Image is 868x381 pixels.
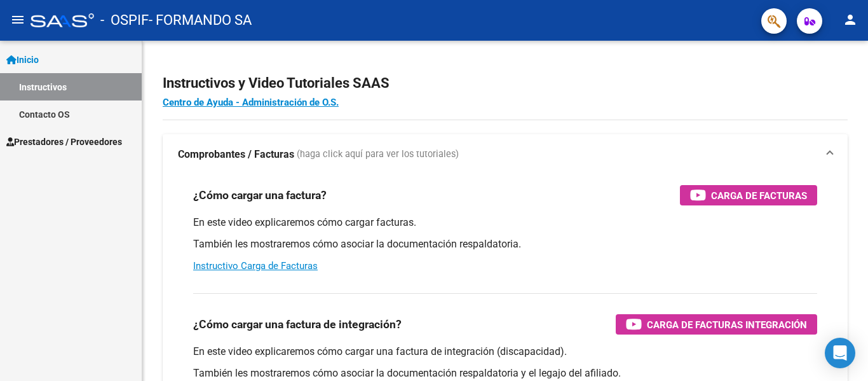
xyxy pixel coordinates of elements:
[711,188,807,204] span: Carga de Facturas
[6,53,39,67] span: Inicio
[193,260,318,272] a: Instructivo Carga de Facturas
[193,216,817,230] p: En este video explicaremos cómo cargar facturas.
[178,148,294,162] strong: Comprobantes / Facturas
[163,134,848,175] mat-expansion-panel-header: Comprobantes / Facturas (haga click aquí para ver los tutoriales)
[680,185,817,205] button: Carga de Facturas
[10,12,25,27] mat-icon: menu
[6,135,122,149] span: Prestadores / Proveedores
[193,315,402,333] h3: ¿Cómo cargar una factura de integración?
[163,97,339,108] a: Centro de Ayuda - Administración de O.S.
[297,148,459,162] span: (haga click aquí para ver los tutoriales)
[149,6,252,34] span: - FORMANDO SA
[193,237,817,251] p: También les mostraremos cómo asociar la documentación respaldatoria.
[843,12,858,27] mat-icon: person
[647,317,807,333] span: Carga de Facturas Integración
[193,366,817,380] p: También les mostraremos cómo asociar la documentación respaldatoria y el legajo del afiliado.
[100,6,149,34] span: - OSPIF
[825,338,855,368] div: Open Intercom Messenger
[163,71,848,95] h2: Instructivos y Video Tutoriales SAAS
[616,314,817,335] button: Carga de Facturas Integración
[193,186,327,204] h3: ¿Cómo cargar una factura?
[193,345,817,359] p: En este video explicaremos cómo cargar una factura de integración (discapacidad).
